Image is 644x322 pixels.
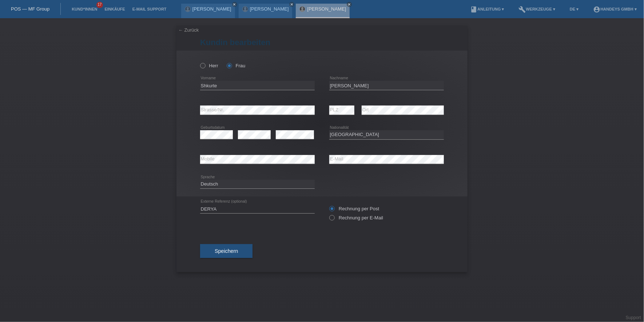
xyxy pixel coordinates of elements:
[347,3,351,6] i: close
[200,244,253,258] button: Speichern
[626,315,641,320] a: Support
[96,2,103,8] span: 17
[329,206,379,211] label: Rechnung per Post
[250,6,289,12] a: [PERSON_NAME]
[227,63,245,68] label: Frau
[470,6,477,13] i: book
[68,7,101,11] a: Kund*innen
[593,6,600,13] i: account_circle
[566,7,582,11] a: DE ▾
[289,2,294,7] a: close
[227,63,231,68] input: Frau
[329,215,383,220] label: Rechnung per E-Mail
[329,206,334,215] input: Rechnung per Post
[233,3,236,6] i: close
[129,7,170,11] a: E-Mail Support
[200,63,218,68] label: Herr
[101,7,128,11] a: Einkäufe
[192,6,231,12] a: [PERSON_NAME]
[515,7,559,11] a: buildWerkzeuge ▾
[232,2,237,7] a: close
[290,3,294,6] i: close
[178,27,199,33] a: ← Zurück
[329,215,334,224] input: Rechnung per E-Mail
[11,6,49,12] a: POS — MF Group
[347,2,352,7] a: close
[466,7,508,11] a: bookAnleitung ▾
[200,38,444,47] h1: Kundin bearbeiten
[307,6,346,12] a: [PERSON_NAME]
[215,248,238,254] span: Speichern
[519,6,526,13] i: build
[589,7,640,11] a: account_circleHandeys GmbH ▾
[200,63,205,68] input: Herr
